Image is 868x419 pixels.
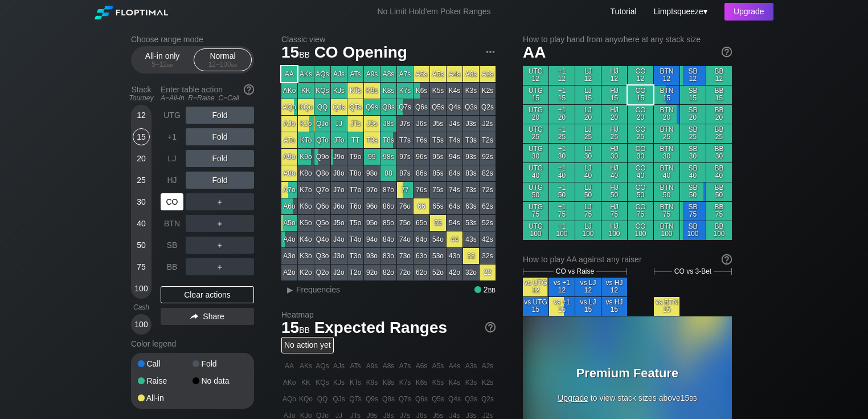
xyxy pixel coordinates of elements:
[133,280,150,297] div: 100
[523,66,548,85] div: UTG 12
[413,215,429,231] div: 65o
[463,83,479,99] div: K3s
[313,44,409,63] span: CO Opening
[601,202,627,221] div: HJ 75
[347,66,363,82] div: ATs
[447,83,462,99] div: K4s
[480,215,496,231] div: 52s
[413,83,429,99] div: K6s
[364,198,380,214] div: 96o
[380,116,396,132] div: J8s
[549,221,575,240] div: +1 100
[575,221,601,240] div: LJ 100
[331,215,347,231] div: J5o
[161,215,183,232] div: BTN
[347,132,363,148] div: TT
[601,105,627,124] div: HJ 20
[523,182,548,201] div: UTG 50
[298,66,314,82] div: AKs
[380,149,396,165] div: 98s
[680,163,706,182] div: SB 40
[298,182,314,198] div: K7o
[430,198,446,214] div: 65s
[397,248,413,264] div: 73o
[413,149,429,165] div: 96s
[706,144,732,162] div: BB 30
[380,66,396,82] div: A8s
[397,66,413,82] div: A7s
[186,172,254,189] div: Fold
[523,144,548,162] div: UTG 30
[298,83,314,99] div: KK
[347,99,363,115] div: QTs
[413,198,429,214] div: 66
[186,237,254,254] div: ＋
[480,182,496,198] div: 72s
[397,215,413,231] div: 75o
[720,46,733,58] img: help.32db89a4.svg
[654,7,703,16] span: LimpIsqueeze
[397,116,413,132] div: J7s
[126,80,156,107] div: Stack
[347,198,363,214] div: T6o
[331,182,347,198] div: J7o
[523,86,548,104] div: UTG 15
[281,265,297,280] div: A2o
[364,231,380,247] div: 94o
[397,99,413,115] div: Q7s
[463,215,479,231] div: 53s
[628,163,653,182] div: CO 40
[281,83,297,99] div: AKo
[380,248,396,264] div: 83o
[447,149,462,165] div: 94s
[611,7,637,16] a: Tutorial
[380,83,396,99] div: K8s
[680,144,706,162] div: SB 30
[601,144,627,162] div: HJ 30
[463,182,479,198] div: 73s
[380,198,396,214] div: 86o
[480,149,496,165] div: 92s
[298,99,314,115] div: KQo
[430,132,446,148] div: T5s
[136,49,189,71] div: All-in only
[413,248,429,264] div: 63o
[463,165,479,181] div: 83s
[298,198,314,214] div: K6o
[298,149,314,165] div: K9o
[447,66,462,82] div: A4s
[347,215,363,231] div: T5o
[413,182,429,198] div: 76s
[413,66,429,82] div: A6s
[364,215,380,231] div: 95o
[298,132,314,148] div: KTo
[186,215,254,232] div: ＋
[397,231,413,247] div: 74o
[161,193,183,210] div: CO
[347,149,363,165] div: T9o
[331,116,347,132] div: JJ
[523,105,548,124] div: UTG 20
[364,248,380,264] div: 93o
[231,60,238,68] span: bb
[463,66,479,82] div: A3s
[628,66,653,85] div: CO 12
[190,314,198,320] img: share.864f2f62.svg
[680,105,706,124] div: SB 20
[331,149,347,165] div: J9o
[281,198,297,214] div: A6o
[480,165,496,181] div: 82s
[430,165,446,181] div: 85s
[281,66,297,82] div: AA
[463,231,479,247] div: 43s
[575,66,601,85] div: LJ 12
[131,35,254,44] h2: Choose range mode
[549,105,575,124] div: +1 20
[364,182,380,198] div: 97o
[413,116,429,132] div: J6s
[413,132,429,148] div: T6s
[364,149,380,165] div: 99
[654,202,679,221] div: BTN 75
[331,99,347,115] div: QJs
[281,35,496,44] h2: Classic view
